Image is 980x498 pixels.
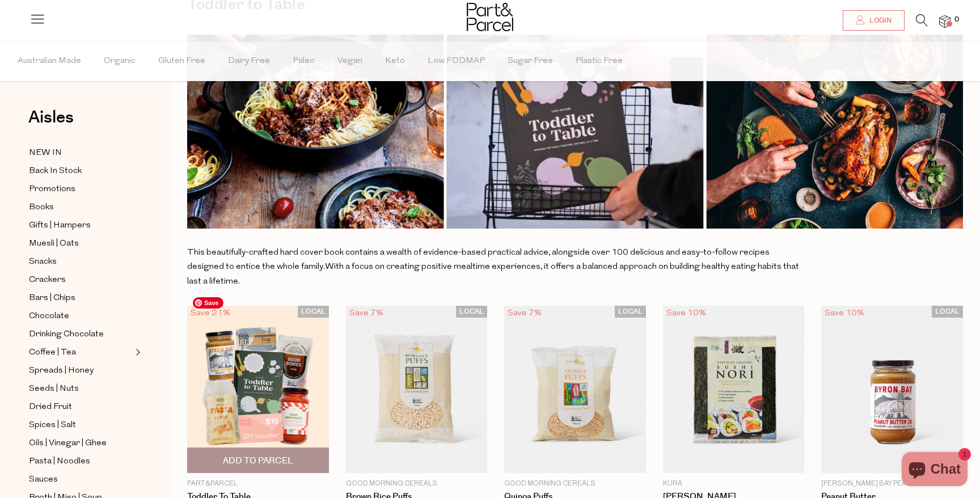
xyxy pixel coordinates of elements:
[29,472,132,487] a: Sauces
[346,306,488,473] img: Brown Rice Puffs
[428,41,485,81] span: Low FODMAP
[293,41,315,81] span: Paleo
[29,291,132,305] a: Bars | Chips
[29,382,132,396] a: Seeds | Nuts
[29,219,91,233] span: Gifts | Hampers
[28,105,74,130] span: Aisles
[29,455,90,469] span: Pasta | Noodles
[29,400,132,414] a: Dried Fruit
[29,182,132,196] a: Promotions
[843,10,905,31] a: Login
[29,146,132,160] a: NEW IN
[508,41,553,81] span: Sugar Free
[932,306,963,318] span: LOCAL
[29,419,76,432] span: Spices | Salt
[821,479,963,489] p: [PERSON_NAME] Bay Peanut Butter Co
[504,479,646,489] p: Good Morning Cereals
[29,345,132,360] a: Coffee | Tea
[29,237,79,251] span: Muesli | Oats
[29,310,69,323] span: Chocolate
[939,15,951,27] a: 0
[29,200,132,214] a: Books
[158,41,205,81] span: Gluten Free
[821,306,868,321] div: Save 10%
[187,263,799,286] span: With a focus on creating positive mealtime experiences, it offers a balanced approach on building...
[28,109,74,137] a: Aisles
[29,164,82,178] span: Back In Stock
[29,382,79,396] span: Seeds | Nuts
[898,452,971,489] inbox-online-store-chat: Shopify online store chat
[29,473,58,487] span: Sauces
[821,306,963,473] img: Peanut Butter
[187,479,329,489] p: Part&Parcel
[298,306,329,318] span: LOCAL
[867,16,892,26] span: Login
[29,437,107,450] span: Oils | Vinegar | Ghee
[576,41,623,81] span: Plastic Free
[385,41,405,81] span: Keto
[29,309,132,323] a: Chocolate
[29,255,132,269] a: Snacks
[504,306,646,473] img: Quinoa Puffs
[29,400,72,414] span: Dried Fruit
[29,418,132,432] a: Spices | Salt
[952,15,962,25] span: 0
[663,306,709,321] div: Save 10%
[29,364,94,378] span: Spreads | Honey
[29,255,57,269] span: Snacks
[29,364,132,378] a: Spreads | Honey
[663,479,805,489] p: Kura
[29,218,132,233] a: Gifts | Hampers
[187,35,963,229] img: Milk_to_Meals_List_Cover_068d1af6-f23c-4baa-94a5-c8cb85396b69.png
[29,146,62,160] span: NEW IN
[187,248,770,272] span: This beautifully-crafted hard cover book contains a wealth of evidence-based practical advice, al...
[29,328,104,341] span: Drinking Chocolate
[133,345,141,359] button: Expand/Collapse Coffee | Tea
[228,41,270,81] span: Dairy Free
[467,3,513,31] img: Part&Parcel
[187,448,329,473] button: Add To Parcel
[615,306,646,318] span: LOCAL
[29,346,76,360] span: Coffee | Tea
[187,306,234,321] div: Save 21%
[29,273,132,287] a: Crackers
[29,183,75,196] span: Promotions
[29,164,132,178] a: Back In Stock
[504,306,545,321] div: Save 7%
[346,306,387,321] div: Save 7%
[29,273,66,287] span: Crackers
[193,297,223,309] span: Save
[337,41,362,81] span: Vegan
[223,455,293,467] span: Add To Parcel
[663,306,805,473] img: Sushi Nori
[29,292,75,305] span: Bars | Chips
[18,41,81,81] span: Australian Made
[187,306,329,473] img: Toddler To Table
[29,436,132,450] a: Oils | Vinegar | Ghee
[29,237,132,251] a: Muesli | Oats
[456,306,487,318] span: LOCAL
[346,479,488,489] p: Good Morning Cereals
[29,454,132,469] a: Pasta | Noodles
[104,41,136,81] span: Organic
[29,201,54,214] span: Books
[29,327,132,341] a: Drinking Chocolate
